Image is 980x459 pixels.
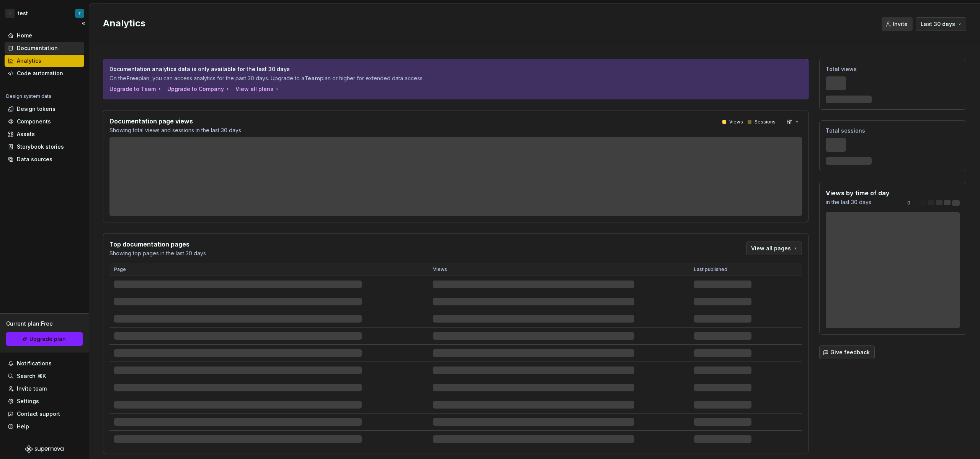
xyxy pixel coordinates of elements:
[5,9,15,18] div: T
[304,75,320,81] strong: Team
[5,103,84,115] a: Design tokens
[751,245,791,252] span: View all pages
[826,65,960,73] p: Total views
[78,10,81,16] div: T
[17,70,63,77] div: Code automation
[830,349,870,356] span: Give feedback
[826,198,890,206] p: in the last 30 days
[17,32,32,39] div: Home
[18,10,28,17] div: test
[17,44,58,52] div: Documentation
[109,263,428,276] th: Page
[893,20,908,28] span: Invite
[428,263,689,276] th: Views
[826,127,960,135] p: Total sessions
[2,5,87,21] button: TtestT
[17,410,60,418] div: Contact support
[729,119,743,125] p: Views
[17,372,46,380] div: Search ⌘K
[109,127,241,134] p: Showing total views and sessions in the last 30 days
[5,115,84,128] a: Components
[109,75,748,82] p: On the plan, you can access analytics for the past 30 days. Upgrade to a plan or higher for exten...
[5,357,84,370] button: Notifications
[17,57,41,65] div: Analytics
[17,143,64,151] div: Storybook stories
[5,141,84,153] a: Storybook stories
[167,85,231,93] button: Upgrade to Company
[5,370,84,382] button: Search ⌘K
[826,188,890,198] p: Views by time of day
[17,118,51,125] div: Components
[5,67,84,79] a: Code automation
[916,17,966,31] button: Last 30 days
[6,320,83,328] div: Current plan : Free
[78,18,89,29] button: Collapse sidebar
[6,332,83,346] a: Upgrade plan
[5,128,84,140] a: Assets
[109,65,748,73] p: Documentation analytics data is only available for the last 30 days
[17,156,52,163] div: Data sources
[126,75,139,81] strong: Free
[921,20,955,28] span: Last 30 days
[5,55,84,67] a: Analytics
[907,200,910,206] p: 0
[103,17,872,29] h2: Analytics
[17,385,47,393] div: Invite team
[5,153,84,165] a: Data sources
[5,408,84,420] button: Contact support
[5,395,84,407] a: Settings
[109,117,241,126] p: Documentation page views
[109,250,206,257] p: Showing top pages in the last 30 days
[25,445,64,453] svg: Supernova Logo
[17,397,39,405] div: Settings
[109,85,163,93] button: Upgrade to Team
[5,383,84,395] a: Invite team
[5,42,84,54] a: Documentation
[882,17,913,31] button: Invite
[5,29,84,42] a: Home
[6,93,51,99] div: Design system data
[235,85,280,93] button: View all plans
[689,263,756,276] th: Last published
[109,240,206,249] p: Top documentation pages
[17,423,29,430] div: Help
[17,360,52,367] div: Notifications
[5,420,84,433] button: Help
[755,119,776,125] p: Sessions
[29,335,66,343] span: Upgrade plan
[17,130,35,138] div: Assets
[819,345,875,359] button: Give feedback
[17,105,56,113] div: Design tokens
[746,242,802,255] a: View all pages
